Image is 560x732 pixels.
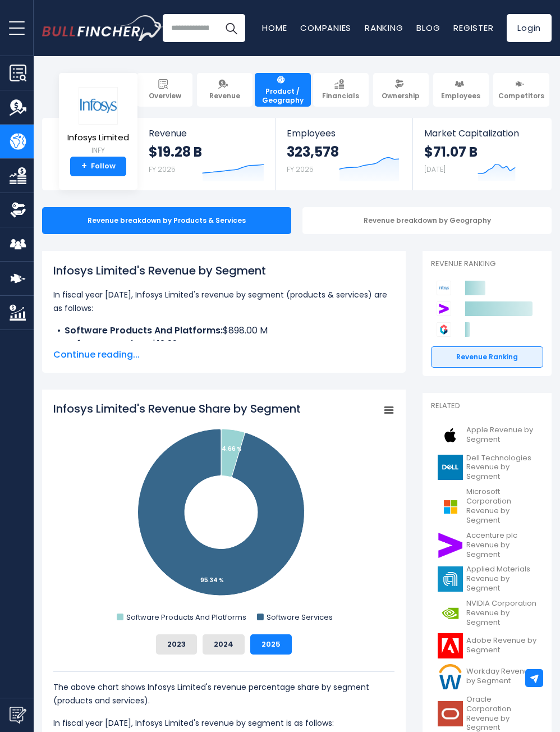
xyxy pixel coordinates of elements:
strong: 323,578 [287,143,339,161]
a: NVIDIA Corporation Revenue by Segment [431,596,543,630]
a: Dell Technologies Revenue by Segment [431,451,543,485]
tspan: 95.34 % [200,576,224,584]
img: Bullfincher logo [42,15,163,41]
img: Accenture plc competitors logo [437,301,451,316]
a: Product / Geography [255,73,310,107]
div: Revenue breakdown by Geography [302,207,552,234]
span: Competitors [498,91,544,100]
a: Ownership [373,73,429,107]
tspan: Infosys Limited's Revenue Share by Segment [53,401,301,417]
small: [DATE] [424,164,446,174]
strong: $71.07 B [424,143,478,161]
img: AAPL logo [438,423,463,448]
button: 2025 [250,634,292,655]
div: Revenue breakdown by Products & Services [42,207,291,234]
b: Software Services: [65,337,152,350]
a: Microsoft Corporation Revenue by Segment [431,484,543,528]
text: Software Products And Platforms [126,612,246,623]
li: $898.00 M [53,324,394,337]
span: Apple Revenue by Segment [466,426,536,445]
a: Revenue $19.28 B FY 2025 [137,118,276,190]
span: Employees [287,128,401,139]
small: INFY [67,145,129,155]
span: Employees [441,91,480,100]
a: Competitors [493,73,549,107]
a: Accenture plc Revenue by Segment [431,528,543,562]
text: Software Services [267,612,333,623]
h1: Infosys Limited's Revenue by Segment [53,262,394,279]
img: DELL logo [438,455,463,480]
p: In fiscal year [DATE], Infosys Limited's revenue by segment (products & services) are as follows: [53,288,394,315]
svg: Infosys Limited's Revenue Share by Segment [53,401,394,625]
span: Continue reading... [53,348,394,362]
span: Overview [149,91,181,100]
strong: + [81,161,87,171]
a: Register [453,22,493,34]
span: Product / Geography [260,87,305,104]
a: Ranking [365,22,403,34]
span: Accenture plc Revenue by Segment [466,531,536,560]
a: Home [262,22,287,34]
img: Infosys Limited competitors logo [437,281,451,295]
small: FY 2025 [149,164,176,174]
a: Workday Revenue by Segment [431,661,543,692]
a: Blog [416,22,440,34]
span: Workday Revenue by Segment [466,667,536,686]
button: Search [217,14,245,42]
p: In fiscal year [DATE], Infosys Limited's revenue by segment is as follows: [53,716,394,730]
a: Overview [137,73,192,107]
small: FY 2025 [287,164,314,174]
p: Revenue Ranking [431,259,543,269]
span: Adobe Revenue by Segment [466,636,536,655]
a: Revenue [197,73,253,107]
a: Financials [313,73,369,107]
a: Applied Materials Revenue by Segment [431,562,543,596]
a: Companies [300,22,351,34]
a: Apple Revenue by Segment [431,420,543,451]
img: ORCL logo [438,701,463,726]
a: Infosys Limited INFY [67,86,130,157]
button: 2023 [156,634,197,655]
img: Genpact Limited competitors logo [437,322,451,337]
a: Market Capitalization $71.07 B [DATE] [413,118,550,190]
a: Adobe Revenue by Segment [431,630,543,661]
span: Dell Technologies Revenue by Segment [466,454,536,482]
a: +Follow [70,157,126,177]
span: NVIDIA Corporation Revenue by Segment [466,599,536,628]
a: Employees 323,578 FY 2025 [276,118,412,190]
li: $18.38 B [53,337,394,351]
a: Login [507,14,552,42]
span: Ownership [382,91,420,100]
img: NVDA logo [438,601,463,626]
img: ADBE logo [438,633,463,658]
button: 2024 [203,634,245,655]
b: Software Products And Platforms: [65,324,223,337]
span: Revenue [149,128,264,139]
span: Market Capitalization [424,128,539,139]
a: Revenue Ranking [431,346,543,368]
span: Applied Materials Revenue by Segment [466,565,536,593]
span: Microsoft Corporation Revenue by Segment [466,487,536,525]
span: Financials [322,91,359,100]
img: AMAT logo [438,566,463,592]
p: Related [431,401,543,411]
img: ACN logo [438,533,463,558]
img: MSFT logo [438,494,463,519]
tspan: 4.66 % [222,445,242,453]
span: Revenue [209,91,240,100]
a: Employees [433,73,489,107]
span: Infosys Limited [67,133,129,143]
a: Go to homepage [42,15,163,41]
img: Ownership [10,202,26,218]
img: INFY logo [79,87,118,125]
strong: $19.28 B [149,143,202,161]
p: The above chart shows Infosys Limited's revenue percentage share by segment (products and services). [53,680,394,707]
img: WDAY logo [438,664,463,689]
